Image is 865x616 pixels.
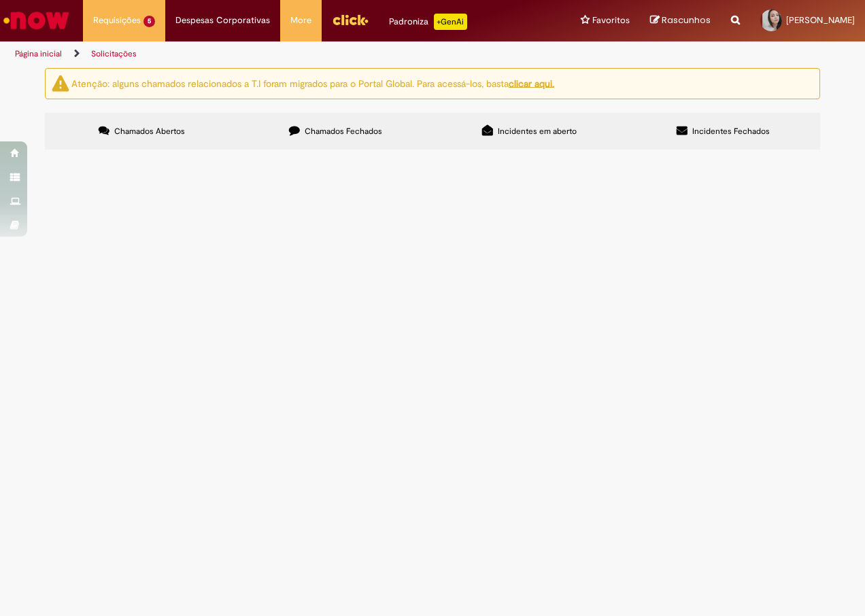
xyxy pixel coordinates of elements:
[71,77,554,89] ng-bind-html: Atenção: alguns chamados relacionados a T.I foram migrados para o Portal Global. Para acessá-los,...
[332,10,369,30] img: click_logo_yellow_360x200.png
[498,126,577,137] span: Incidentes em aberto
[305,126,382,137] span: Chamados Fechados
[434,14,467,30] p: +GenAi
[93,14,141,27] span: Requisições
[15,48,62,59] a: Página inicial
[650,14,711,27] a: Rascunhos
[389,14,467,30] div: Padroniza
[592,14,630,27] span: Favoritos
[1,7,71,34] img: ServiceNow
[175,14,270,27] span: Despesas Corporativas
[786,14,855,26] span: [PERSON_NAME]
[662,14,711,27] span: Rascunhos
[10,41,566,67] ul: Trilhas de página
[290,14,311,27] span: More
[91,48,137,59] a: Solicitações
[114,126,185,137] span: Chamados Abertos
[692,126,770,137] span: Incidentes Fechados
[143,16,155,27] span: 5
[509,77,554,89] a: clicar aqui.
